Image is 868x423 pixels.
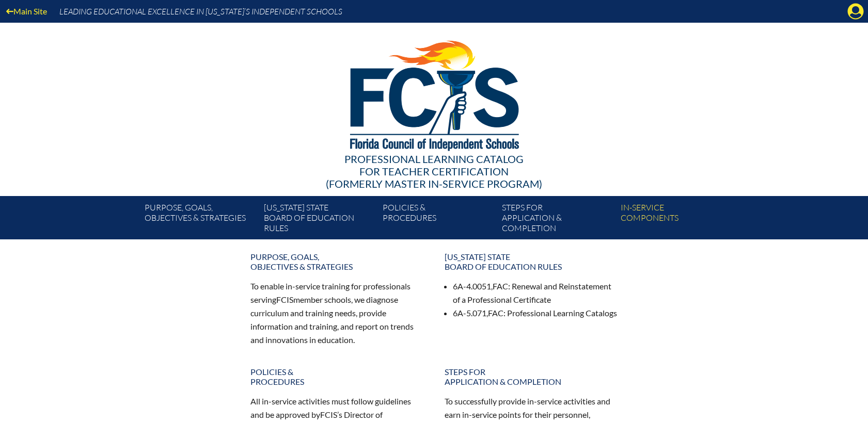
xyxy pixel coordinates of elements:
[244,248,430,275] a: Purpose, goals,objectives & strategies
[438,363,624,391] a: Steps forapplication & completion
[359,165,509,177] span: for Teacher Certification
[453,306,618,320] li: 6A-5.071, : Professional Learning Catalogs
[453,280,618,306] li: 6A-4.0051, : Renewal and Reinstatement of a Professional Certificate
[320,410,337,419] span: FCIS
[327,23,541,164] img: FCISlogo221.eps
[250,280,424,346] p: To enable in-service training for professionals serving member schools, we diagnose curriculum an...
[438,248,624,275] a: [US_STATE] StateBoard of Education rules
[498,200,617,239] a: Steps forapplication & completion
[493,281,508,291] span: FAC
[617,200,735,239] a: In-servicecomponents
[847,3,864,20] svg: Manage account
[140,200,259,239] a: Purpose, goals,objectives & strategies
[137,153,732,190] div: Professional Learning Catalog (formerly Master In-service Program)
[2,4,51,18] a: Main Site
[244,363,430,391] a: Policies &Procedures
[488,308,503,318] span: FAC
[378,200,497,239] a: Policies &Procedures
[260,200,378,239] a: [US_STATE] StateBoard of Education rules
[276,295,293,304] span: FCIS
